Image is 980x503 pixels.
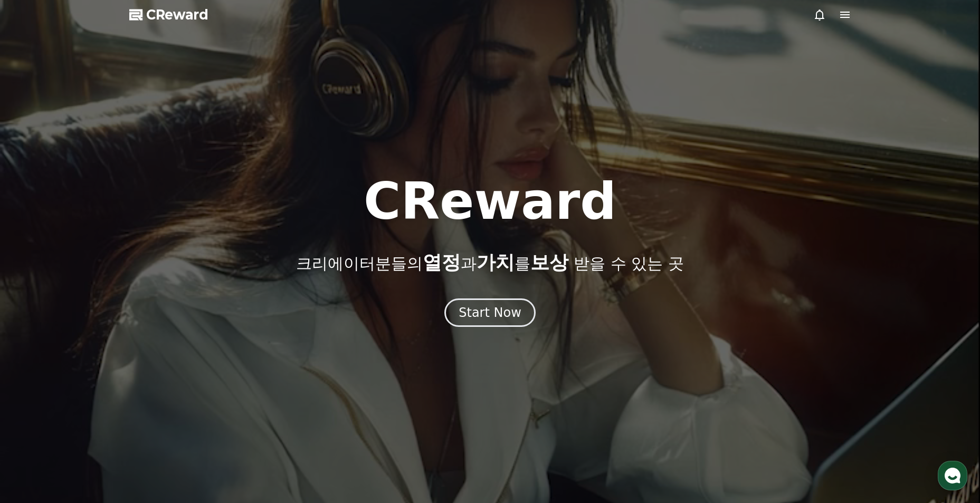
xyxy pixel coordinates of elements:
[364,176,616,227] h1: CReward
[444,298,536,327] button: Start Now
[423,252,461,273] span: 열정
[296,252,683,273] p: 크리에이터분들의 과 를 받을 수 있는 곳
[459,304,521,321] div: Start Now
[530,252,568,273] span: 보상
[129,6,208,23] a: CReward
[146,6,208,23] span: CReward
[444,309,536,319] a: Start Now
[477,252,515,273] span: 가치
